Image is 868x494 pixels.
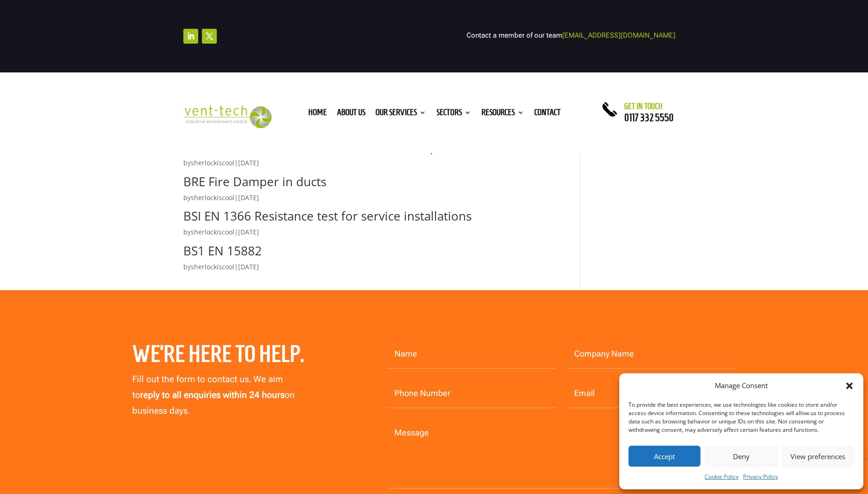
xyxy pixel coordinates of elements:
[132,340,326,372] h2: We’re here to help.
[183,261,552,279] p: by |
[191,262,234,271] a: sherlockiscool
[387,379,556,408] input: Phone Number
[624,112,674,123] a: 0117 332 5550
[534,109,561,119] a: Contact
[705,471,738,482] a: Cookie Policy
[376,109,426,119] a: Our Services
[715,380,768,391] div: Manage Consent
[308,109,327,119] a: Home
[191,158,234,167] a: sherlockiscool
[183,29,198,44] a: Follow on LinkedIn
[183,105,272,128] img: 2023-09-27T08_35_16.549ZVENT-TECH---Clear-background
[845,381,854,390] div: Close dialog
[132,374,283,400] span: Fill out the form to contact us. We aim to
[238,227,259,236] span: [DATE]
[567,340,736,369] input: Company Name
[140,390,285,400] strong: reply to all enquiries within 24 hours
[562,31,675,39] a: [EMAIL_ADDRESS][DOMAIN_NAME]
[628,446,700,467] button: Accept
[202,29,217,44] a: Follow on X
[705,446,777,467] button: Deny
[183,157,552,175] p: by |
[628,401,853,434] div: To provide the best experiences, we use technologies like cookies to store and/or access device i...
[238,158,259,167] span: [DATE]
[481,109,524,119] a: Resources
[436,109,471,119] a: Sectors
[191,227,234,236] a: sherlockiscool
[238,193,259,202] span: [DATE]
[183,173,326,190] a: BRE Fire Damper in ducts
[743,471,778,482] a: Privacy Policy
[183,208,472,224] a: BSI EN 1366 Resistance test for service installations
[466,31,675,39] span: Contact a member of our team
[183,192,552,210] p: by |
[782,446,854,467] button: View preferences
[183,227,552,245] p: by |
[624,102,662,111] span: Get in touch
[567,379,736,408] input: Email
[183,242,262,259] a: BS1 EN 15882
[337,109,365,119] a: About us
[191,193,234,202] a: sherlockiscool
[238,262,259,271] span: [DATE]
[387,340,556,369] input: Name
